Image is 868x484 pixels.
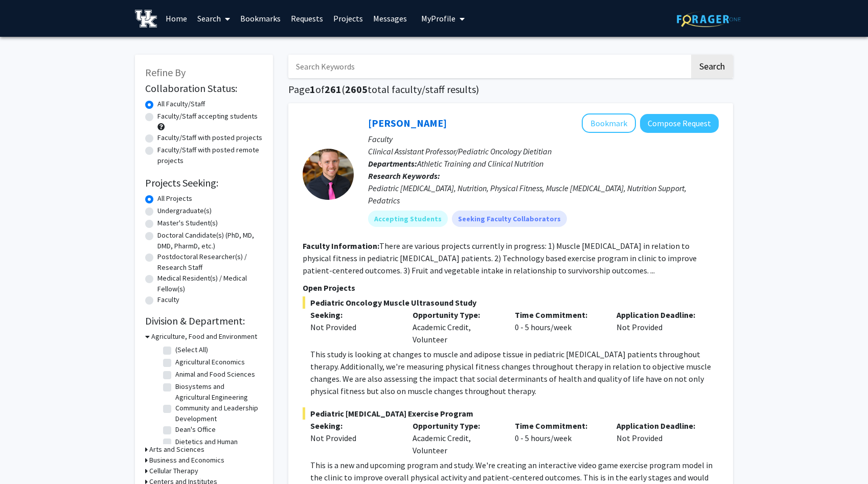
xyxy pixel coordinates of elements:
[328,1,368,36] a: Projects
[507,420,609,456] div: 0 - 5 hours/week
[413,309,499,321] p: Opportunity Type:
[310,420,397,432] p: Seeking:
[288,55,690,78] input: Search Keywords
[616,309,703,321] p: Application Deadline:
[175,403,260,424] label: Community and Leadership Development
[609,420,711,456] div: Not Provided
[677,11,741,27] img: ForagerOne Logo
[175,357,245,367] label: Agricultural Economics
[616,420,703,432] p: Application Deadline:
[149,466,198,476] h3: Cellular Therapy
[303,296,719,309] span: Pediatric Oncology Muscle Ultrasound Study
[368,158,417,169] b: Departments:
[303,241,697,275] fg-read-more: There are various projects currently in progress: 1) Muscle [MEDICAL_DATA] in relation to physica...
[145,66,186,79] span: Refine By
[345,83,368,96] span: 2605
[175,344,208,355] label: (Select All)
[421,13,455,24] span: My Profile
[368,182,719,206] div: Pediatric [MEDICAL_DATA], Nutrition, Physical Fitness, Muscle [MEDICAL_DATA], Nutrition Support, ...
[235,1,286,36] a: Bookmarks
[405,420,507,456] div: Academic Credit, Volunteer
[157,218,218,228] label: Master's Student(s)
[157,294,179,305] label: Faculty
[157,273,263,294] label: Medical Resident(s) / Medical Fellow(s)
[145,177,263,189] h2: Projects Seeking:
[157,111,258,122] label: Faculty/Staff accepting students
[310,348,719,397] p: This study is looking at changes to muscle and adipose tissue in pediatric [MEDICAL_DATA] patient...
[145,315,263,327] h2: Division & Department:
[310,309,397,321] p: Seeking:
[175,381,260,403] label: Biosystems and Agricultural Engineering
[609,309,711,345] div: Not Provided
[157,230,263,251] label: Doctoral Candidate(s) (PhD, MD, DMD, PharmD, etc.)
[507,309,609,345] div: 0 - 5 hours/week
[640,114,719,133] button: Compose Request to Corey Hawes
[452,211,567,227] mat-chip: Seeking Faculty Collaborators
[368,1,412,36] a: Messages
[175,424,216,435] label: Dean's Office
[8,438,43,476] iframe: Chat
[413,420,499,432] p: Opportunity Type:
[515,420,602,432] p: Time Commitment:
[405,309,507,345] div: Academic Credit, Volunteer
[192,1,235,36] a: Search
[368,117,447,129] a: [PERSON_NAME]
[288,83,733,96] h1: Page of ( total faculty/staff results)
[157,193,192,204] label: All Projects
[175,369,255,380] label: Animal and Food Sciences
[310,432,397,444] div: Not Provided
[303,407,719,420] span: Pediatric [MEDICAL_DATA] Exercise Program
[157,99,205,109] label: All Faculty/Staff
[515,309,602,321] p: Time Commitment:
[310,321,397,333] div: Not Provided
[157,205,212,216] label: Undergraduate(s)
[368,211,448,227] mat-chip: Accepting Students
[368,171,440,181] b: Research Keywords:
[151,331,257,342] h3: Agriculture, Food and Environment
[157,132,262,143] label: Faculty/Staff with posted projects
[161,1,192,36] a: Home
[149,455,224,466] h3: Business and Economics
[582,113,636,133] button: Add Corey Hawes to Bookmarks
[149,444,204,455] h3: Arts and Sciences
[157,251,263,273] label: Postdoctoral Researcher(s) / Research Staff
[286,1,328,36] a: Requests
[417,158,543,169] span: Athletic Training and Clinical Nutrition
[310,83,315,96] span: 1
[175,436,260,458] label: Dietetics and Human Nutrition
[145,82,263,95] h2: Collaboration Status:
[157,145,263,166] label: Faculty/Staff with posted remote projects
[303,241,379,251] b: Faculty Information:
[135,10,157,28] img: University of Kentucky Logo
[368,145,719,157] p: Clinical Assistant Professor/Pediatric Oncology Dietitian
[325,83,341,96] span: 261
[691,55,733,78] button: Search
[303,282,719,294] p: Open Projects
[368,133,719,145] p: Faculty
